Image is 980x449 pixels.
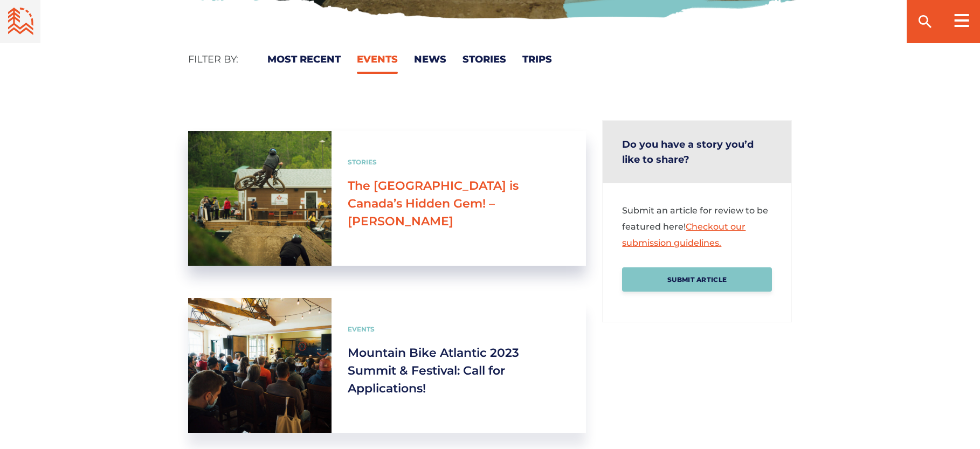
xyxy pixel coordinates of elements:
[348,346,519,396] a: Mountain Bike Atlantic 2023 Summit & Festival: Call for Applications!
[603,121,791,183] h4: Do you have a story you’d like to share?
[357,53,398,65] a: Events
[622,267,772,292] a: Submit article
[188,298,332,433] img: Mountain Bike Atlantic - Summit & Festival - Restigouche River Centre
[522,53,552,65] a: Trips
[348,178,519,229] a: The [GEOGRAPHIC_DATA] is Canada’s Hidden Gem! – [PERSON_NAME]
[267,53,341,65] a: Most Recent
[463,53,506,65] a: Stories
[348,325,375,333] a: Events
[622,203,772,251] p: Submit an article for review to be featured here!
[414,53,446,65] a: News
[188,131,332,266] img: Mountain Bike Atlantic 2022 Summit & Festival - Sugarloaf Bike Park with Mark Matthews
[638,275,756,284] span: Submit article
[916,13,934,30] ion-icon: search
[348,158,377,166] a: Stories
